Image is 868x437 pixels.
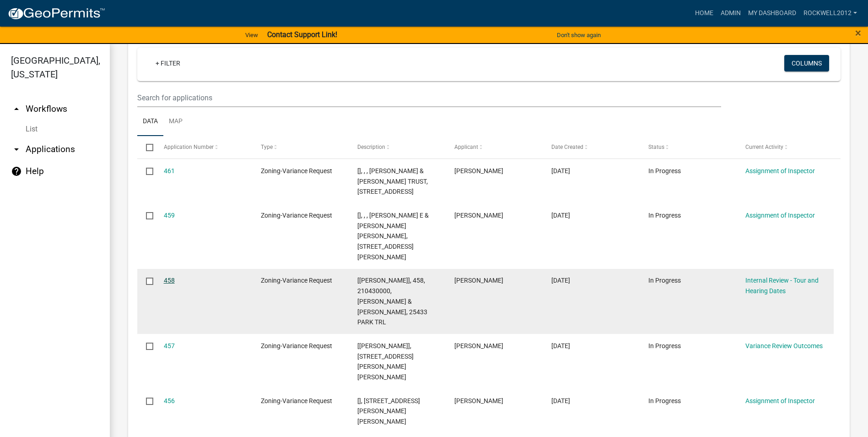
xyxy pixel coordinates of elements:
[745,397,815,404] a: Assignment of Inspector
[164,212,175,219] a: 459
[648,144,664,150] span: Status
[648,167,681,175] span: In Progress
[357,212,429,261] span: [], , , BRIAN E & J BERG-GRAMER GRAMER, 11253 W LAKE EUNICE RD
[745,167,815,175] a: Assignment of Inspector
[164,167,175,175] a: 461
[261,342,332,350] span: Zoning-Variance Request
[164,342,175,350] a: 457
[691,5,717,22] a: Home
[252,136,349,158] datatable-header-cell: Type
[745,342,823,350] a: Variance Review Outcomes
[855,27,861,39] span: ×
[163,107,188,137] a: Map
[745,212,815,219] a: Assignment of Inspector
[551,342,570,350] span: 09/03/2025
[357,144,385,150] span: Description
[446,136,543,158] datatable-header-cell: Applicant
[737,136,834,158] datatable-header-cell: Current Activity
[648,342,681,350] span: In Progress
[648,397,681,404] span: In Progress
[454,397,503,404] span: Dylan Neururer
[164,277,175,284] a: 458
[148,55,188,71] a: + Filter
[155,136,252,158] datatable-header-cell: Application Number
[744,5,800,22] a: My Dashboard
[261,167,332,175] span: Zoning-Variance Request
[551,167,570,175] span: 09/16/2025
[551,397,570,404] span: 09/02/2025
[543,136,640,158] datatable-header-cell: Date Created
[242,27,262,43] a: View
[784,55,829,71] button: Columns
[717,5,744,22] a: Admin
[551,144,583,150] span: Date Created
[357,342,414,381] span: [Susan Rockwell], 457, 100127000, RANDY SPOKELY, 20820 LEONA BEACH RD
[267,30,337,39] strong: Contact Support Link!
[648,277,681,284] span: In Progress
[640,136,737,158] datatable-header-cell: Status
[261,277,332,284] span: Zoning-Variance Request
[261,144,273,150] span: Type
[454,144,478,150] span: Applicant
[454,167,503,175] span: Joanna Callahan
[454,342,503,350] span: Randy Barta
[11,104,22,115] i: arrow_drop_up
[11,166,22,177] i: help
[137,88,721,107] input: Search for applications
[553,27,604,43] button: Don't show again
[164,144,214,150] span: Application Number
[357,167,428,196] span: [], , , BRADLEY R & JOANNA CALLAHAN TRUST, 11911 FERN BEACH DR
[454,212,503,219] span: Sara B Knudson
[454,277,503,284] span: Paul W Stangl
[800,5,861,22] a: Rockwell2012
[11,144,22,155] i: arrow_drop_down
[261,212,332,219] span: Zoning-Variance Request
[137,107,163,137] a: Data
[261,397,332,404] span: Zoning-Variance Request
[357,277,427,326] span: [Susan Rockwell], 458, 210430000, PAUL W & JULIE STANGL, 25433 PARK TRL
[137,136,155,158] datatable-header-cell: Select
[745,144,783,150] span: Current Activity
[349,136,446,158] datatable-header-cell: Description
[164,397,175,404] a: 456
[745,277,819,295] a: Internal Review - Tour and Hearing Dates
[648,212,681,219] span: In Progress
[551,212,570,219] span: 09/09/2025
[855,27,861,38] button: Close
[551,277,570,284] span: 09/04/2025
[357,397,420,426] span: [], 456, , PATRICK PFAFF, 29861 S SUGAR BUSH RD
